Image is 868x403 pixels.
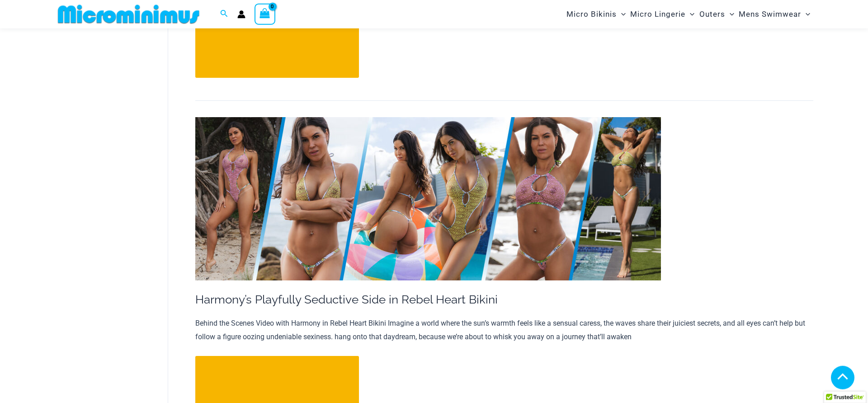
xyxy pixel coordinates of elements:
[220,9,228,20] a: Search icon link
[617,3,626,26] span: Menu Toggle
[628,3,697,26] a: Micro LingerieMenu ToggleMenu Toggle
[630,3,685,26] span: Micro Lingerie
[685,3,694,26] span: Menu Toggle
[237,10,245,19] a: Account icon link
[725,3,734,26] span: Menu Toggle
[255,4,275,24] a: View Shopping Cart, empty
[563,1,814,27] nav: Site Navigation
[54,4,203,24] img: MM SHOP LOGO FLAT
[195,117,661,280] img: 2000x700 BTS MM Harmony
[697,3,736,26] a: OutersMenu ToggleMenu Toggle
[195,293,498,306] a: Harmony’s Playfully Seductive Side in Rebel Heart Bikini
[739,3,801,26] span: Mens Swimwear
[195,317,813,343] p: Behind the Scenes Video with Harmony in Rebel Heart Bikini Imagine a world where the sun’s warmth...
[801,3,810,26] span: Menu Toggle
[736,3,812,26] a: Mens SwimwearMenu ToggleMenu Toggle
[699,3,725,26] span: Outers
[566,3,617,26] span: Micro Bikinis
[564,3,628,26] a: Micro BikinisMenu ToggleMenu Toggle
